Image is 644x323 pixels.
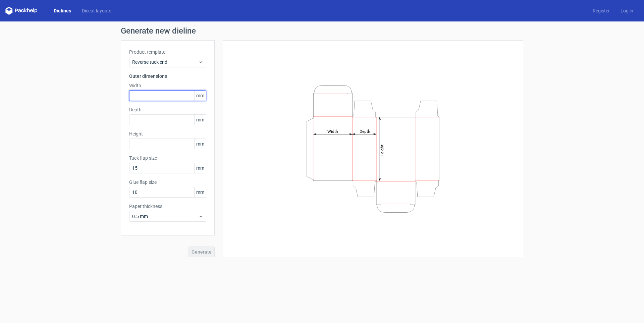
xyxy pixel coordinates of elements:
span: 0.5 mm [132,213,198,220]
a: Log in [615,7,639,14]
tspan: Depth [360,129,370,133]
h3: Outer dimensions [129,73,206,79]
a: Register [587,7,615,14]
a: Diecut layouts [76,7,117,14]
span: mm [194,139,206,149]
tspan: Height [380,144,384,156]
span: Reverse tuck end [132,59,198,65]
label: Product template [129,49,206,55]
label: Height [129,130,206,137]
span: mm [194,163,206,173]
label: Depth [129,106,206,113]
label: Glue flap size [129,179,206,185]
label: Paper thickness [129,203,206,210]
label: Tuck flap size [129,155,206,161]
span: mm [194,115,206,125]
h1: Generate new dieline [121,27,523,35]
label: Width [129,82,206,89]
tspan: Width [327,129,338,133]
a: Dielines [48,7,76,14]
span: mm [194,187,206,197]
span: mm [194,91,206,101]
